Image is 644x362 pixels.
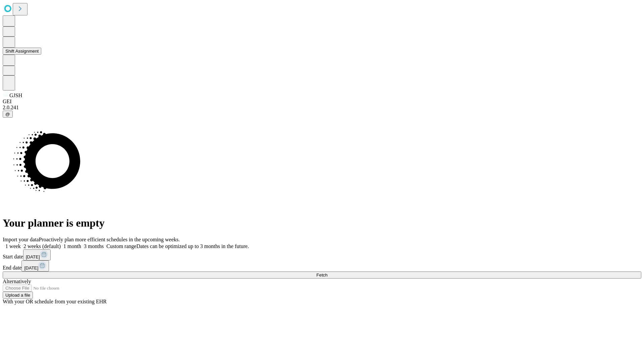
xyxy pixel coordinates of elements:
[3,99,641,105] div: GEI
[5,112,10,117] span: @
[316,273,327,278] span: Fetch
[3,260,641,271] div: End date
[21,260,49,271] button: [DATE]
[3,249,641,260] div: Start date
[3,48,41,55] button: Shift Assignment
[9,93,22,98] span: GJSH
[137,243,249,249] span: Dates can be optimized up to 3 months in the future.
[3,111,13,118] button: @
[3,217,641,229] h1: Your planner is empty
[3,299,107,304] span: With your OR schedule from your existing EHR
[39,237,180,242] span: Proactively plan more efficient schedules in the upcoming weeks.
[3,237,39,242] span: Import your data
[3,271,641,279] button: Fetch
[3,279,31,284] span: Alternatively
[26,254,40,259] span: [DATE]
[23,243,61,249] span: 2 weeks (default)
[24,265,38,270] span: [DATE]
[84,243,104,249] span: 3 months
[106,243,136,249] span: Custom range
[3,292,33,299] button: Upload a file
[63,243,81,249] span: 1 month
[5,243,21,249] span: 1 week
[3,105,641,111] div: 2.0.241
[23,249,51,260] button: [DATE]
